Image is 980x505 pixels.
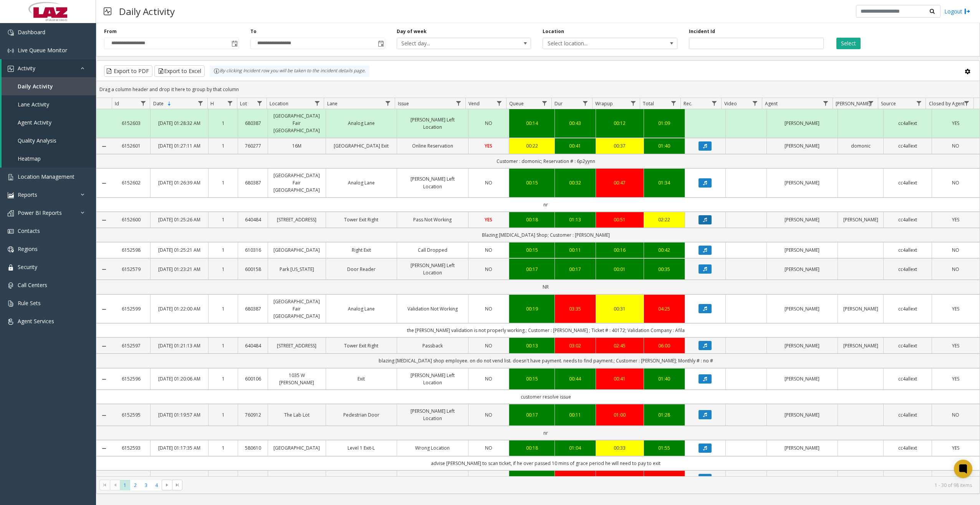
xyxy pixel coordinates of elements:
[2,95,96,113] a: Lane Activity
[560,305,591,312] a: 03:35
[382,98,393,108] a: Lane Filter Menu
[273,216,321,223] a: [STREET_ADDRESS]
[494,98,504,108] a: Vend Filter Menu
[402,216,464,223] a: Pass Not Working
[560,216,591,223] div: 01:13
[116,411,146,419] a: 6152595
[937,120,975,127] a: YES
[560,342,591,349] a: 03:02
[8,210,14,216] img: 'icon'
[8,246,14,252] img: 'icon'
[843,342,879,349] a: [PERSON_NAME]
[543,28,564,35] label: Location
[601,216,639,223] div: 00:51
[112,426,980,440] td: nr
[952,342,959,349] span: YES
[112,390,980,404] td: customer resolve issue
[155,375,203,382] a: [DATE] 01:20:06 AM
[213,266,233,273] a: 1
[771,179,833,186] a: [PERSON_NAME]
[649,179,680,186] a: 01:34
[580,98,591,108] a: Dur Filter Menu
[18,28,45,36] span: Dashboard
[243,120,263,127] a: 680387
[243,411,263,419] a: 760912
[2,150,96,168] a: Heatmap
[154,65,205,77] button: Export to Excel
[560,142,591,150] a: 00:41
[8,228,14,234] img: 'icon'
[331,179,392,186] a: Analog Lane
[649,375,680,382] div: 01:40
[331,246,392,254] a: Right Exit
[273,411,321,419] a: The Lab Lot
[18,191,37,198] span: Reports
[243,375,263,382] a: 600106
[195,98,206,108] a: Date Filter Menu
[514,179,550,186] a: 00:15
[213,305,233,312] a: 1
[601,266,639,273] a: 00:01
[8,174,14,180] img: 'icon'
[96,266,112,272] a: Collapse Details
[250,28,257,35] label: To
[155,216,203,223] a: [DATE] 01:25:26 AM
[8,282,14,289] img: 'icon'
[8,301,14,307] img: 'icon'
[649,120,680,127] a: 01:09
[213,375,233,382] a: 1
[649,305,680,312] a: 04:25
[138,98,148,108] a: Id Filter Menu
[213,142,233,150] a: 1
[514,266,550,273] a: 00:17
[514,246,550,254] div: 00:15
[473,142,505,150] a: YES
[473,120,505,127] a: NO
[485,342,492,349] span: NO
[601,305,639,312] div: 00:31
[952,120,959,126] span: YES
[8,319,14,325] img: 'icon'
[104,2,111,21] img: pageIcon
[243,216,263,223] a: 640484
[560,411,591,419] div: 00:11
[213,120,233,127] a: 1
[243,246,263,254] a: 610316
[843,305,879,312] a: [PERSON_NAME]
[888,142,927,150] a: cc4allext
[649,246,680,254] a: 00:42
[18,119,51,126] span: Agent Activity
[331,120,392,127] a: Analog Lane
[273,342,321,349] a: [STREET_ADDRESS]
[8,48,14,54] img: 'icon'
[402,372,464,386] a: [PERSON_NAME] Left Location
[96,376,112,382] a: Collapse Details
[514,342,550,349] a: 00:13
[514,216,550,223] div: 00:18
[104,28,117,35] label: From
[560,179,591,186] a: 00:32
[116,142,146,150] a: 6152601
[601,411,639,419] a: 01:00
[18,47,67,54] span: Live Queue Monitor
[485,266,492,272] span: NO
[601,120,639,127] a: 00:12
[116,120,146,127] a: 6152603
[112,354,980,368] td: blazing [MEDICAL_DATA] shop employee. on do not vend list. doesn't have payment. needs to find pa...
[155,246,203,254] a: [DATE] 01:25:21 AM
[376,38,385,49] span: Toggle popup
[116,246,146,254] a: 6152598
[649,142,680,150] div: 01:40
[485,412,492,418] span: NO
[771,342,833,349] a: [PERSON_NAME]
[937,305,975,312] a: YES
[560,120,591,127] a: 00:43
[8,192,14,198] img: 'icon'
[96,143,112,150] a: Collapse Details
